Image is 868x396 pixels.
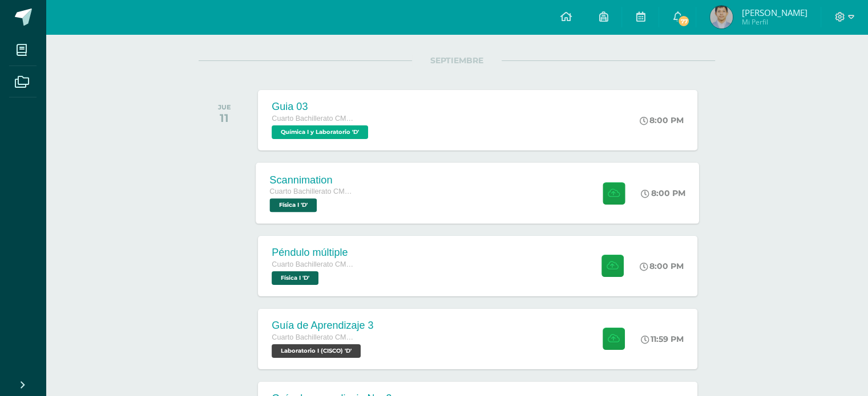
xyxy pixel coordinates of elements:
span: Cuarto Bachillerato CMP Bachillerato en CCLL con Orientación en Computación [272,115,357,123]
span: Química I y Laboratorio 'D' [272,125,368,139]
div: 8:00 PM [641,188,686,198]
span: Física I 'D' [272,271,318,285]
div: 8:00 PM [640,261,684,271]
div: Péndulo múltiple [272,247,357,259]
span: Laboratorio I (CISCO) 'D' [272,344,361,358]
span: [PERSON_NAME] [741,7,807,18]
div: Guia 03 [272,101,371,113]
span: Física I 'D' [270,198,317,212]
span: Cuarto Bachillerato CMP Bachillerato en CCLL con Orientación en Computación [272,333,357,341]
span: Cuarto Bachillerato CMP Bachillerato en CCLL con Orientación en Computación [272,260,357,268]
img: 44dd3bf742def46fe40c35bca71ae66c.png [710,6,733,28]
div: 8:00 PM [640,115,684,125]
div: JUE [218,103,231,111]
div: Guía de Aprendizaje 3 [272,320,373,332]
div: 11 [218,111,231,125]
div: 11:59 PM [641,334,684,344]
span: Mi Perfil [741,17,807,27]
div: Scannimation [270,174,357,186]
span: Cuarto Bachillerato CMP Bachillerato en CCLL con Orientación en Computación [270,187,357,195]
span: 77 [677,15,690,27]
span: SEPTIEMBRE [412,55,502,66]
